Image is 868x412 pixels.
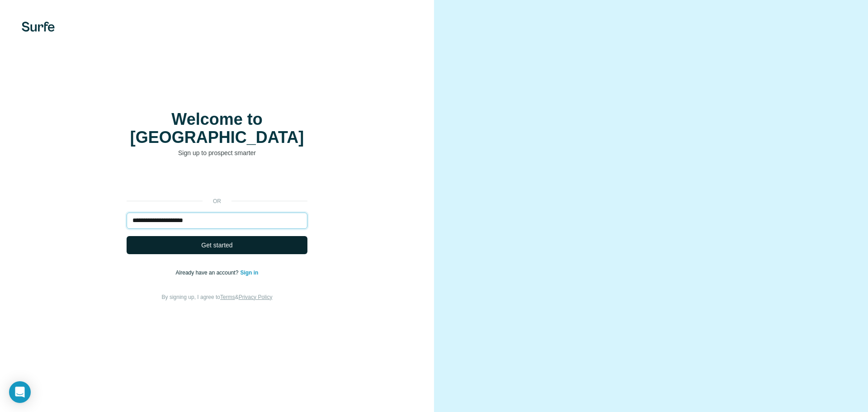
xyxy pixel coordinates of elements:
p: Sign up to prospect smarter [127,148,307,157]
a: Sign in [240,270,258,276]
span: By signing up, I agree to & [162,294,273,300]
a: Privacy Policy [239,294,273,300]
span: Get started [201,241,232,250]
iframe: Przycisk Zaloguj się przez Google [122,171,312,191]
h1: Welcome to [GEOGRAPHIC_DATA] [127,110,307,147]
div: Open Intercom Messenger [9,381,31,403]
p: or [203,197,231,205]
button: Get started [127,236,307,254]
img: Surfe's logo [22,22,55,32]
span: Already have an account? [176,270,241,276]
a: Terms [220,294,235,300]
